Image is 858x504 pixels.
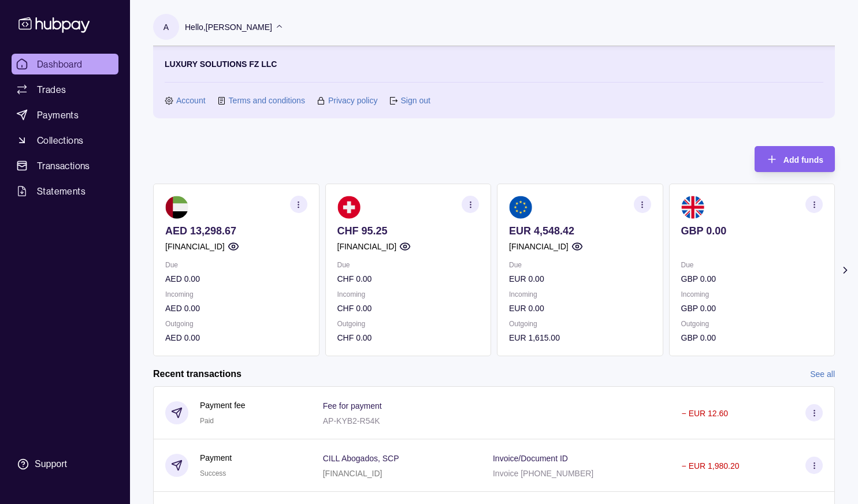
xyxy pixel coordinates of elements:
a: Dashboard [12,54,118,74]
p: Due [337,259,480,271]
img: gb [681,196,704,219]
p: Outgoing [509,318,651,330]
span: Transactions [37,159,90,173]
img: ch [337,196,361,219]
p: [FINANCIAL_ID] [337,240,397,253]
p: A [164,21,169,33]
a: Privacy policy [328,94,378,107]
a: Account [176,94,206,107]
span: Payments [37,108,79,122]
p: Incoming [509,288,651,301]
p: EUR 0.00 [509,302,651,315]
a: Payments [12,104,118,125]
span: Success [200,469,226,477]
a: Trades [12,79,118,100]
span: Collections [37,133,83,147]
p: GBP 0.00 [681,225,823,237]
p: Invoice/Document ID [493,454,568,463]
a: Terms and conditions [229,94,305,107]
a: Statements [12,181,118,201]
a: Transactions [12,155,118,176]
p: Incoming [681,288,823,301]
p: [FINANCIAL_ID] [323,469,382,478]
p: AED 13,298.67 [165,225,307,237]
p: Due [509,259,651,271]
p: Due [165,259,307,271]
p: Incoming [337,288,480,301]
a: Sign out [400,94,430,107]
p: Payment fee [200,399,246,412]
p: GBP 0.00 [681,302,823,315]
p: EUR 1,615.00 [509,331,651,344]
button: Add funds [755,146,835,172]
span: Trades [37,83,66,96]
p: AP-KYB2-R54K [323,416,380,425]
span: Dashboard [37,57,83,71]
p: AED 0.00 [165,331,307,344]
p: GBP 0.00 [681,331,823,344]
img: eu [509,196,532,219]
p: Outgoing [165,318,307,330]
p: Payment [200,451,232,464]
a: Support [12,452,118,476]
img: ae [165,196,188,219]
span: Add funds [783,155,823,165]
p: Incoming [165,288,307,301]
p: Invoice [PHONE_NUMBER] [493,469,593,478]
p: AED 0.00 [165,302,307,315]
p: Outgoing [681,318,823,330]
p: − EUR 1,980.20 [682,461,740,471]
a: See all [810,368,835,380]
p: Outgoing [337,318,480,330]
p: [FINANCIAL_ID] [165,240,225,253]
p: Hello, [PERSON_NAME] [185,21,272,33]
p: CHF 0.00 [337,331,480,344]
p: CILL Abogados, SCP [323,454,399,463]
p: Due [681,259,823,271]
p: − EUR 12.60 [682,409,729,418]
p: Fee for payment [323,401,382,410]
h2: Recent transactions [153,368,242,380]
div: Support [35,458,67,471]
p: [FINANCIAL_ID] [509,240,569,253]
span: Paid [200,417,214,425]
span: Statements [37,184,86,198]
p: CHF 95.25 [337,225,480,237]
p: EUR 0.00 [509,272,651,285]
p: EUR 4,548.42 [509,225,651,237]
p: AED 0.00 [165,272,307,285]
p: CHF 0.00 [337,302,480,315]
a: Collections [12,130,118,151]
p: CHF 0.00 [337,272,480,285]
p: GBP 0.00 [681,272,823,285]
p: LUXURY SOLUTIONS FZ LLC [165,58,277,70]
